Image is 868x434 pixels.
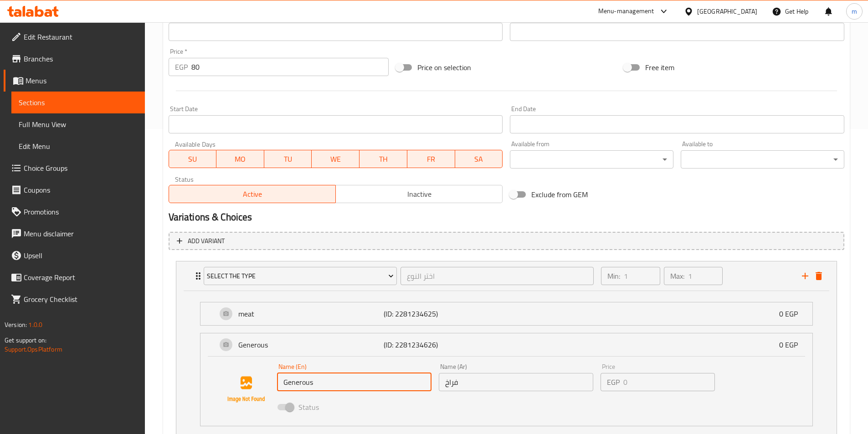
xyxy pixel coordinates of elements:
a: Choice Groups [4,157,145,179]
a: Upsell [4,245,145,266]
button: TU [264,150,312,168]
span: Exclude from GEM [531,189,588,200]
span: Branches [24,53,138,64]
div: ​ [681,150,844,168]
span: Price on selection [417,62,471,73]
a: Full Menu View [11,113,145,135]
div: Expand [200,302,812,325]
span: FR [411,153,452,166]
span: Choice Groups [24,163,138,174]
span: m [852,6,857,16]
p: 0 EGP [779,308,805,319]
button: SA [455,150,503,168]
span: Inactive [339,188,499,201]
div: [GEOGRAPHIC_DATA] [697,6,757,16]
a: Edit Menu [11,135,145,157]
span: Upsell [24,250,138,261]
span: Menu disclaimer [24,228,138,239]
span: Grocery Checklist [24,294,138,305]
input: Please enter price [623,373,715,391]
input: Enter name En [277,373,431,391]
span: Coverage Report [24,272,138,283]
a: Coverage Report [4,266,145,288]
h2: Variations & Choices [169,210,844,224]
button: Add variant [169,232,844,250]
span: Status [298,402,319,413]
div: Expand [176,261,837,291]
span: Sections [19,97,138,108]
p: Max: [670,271,684,281]
button: Active [169,185,336,203]
img: Generous [217,360,275,419]
a: Edit Restaurant [4,26,145,48]
a: Sections [11,92,145,113]
button: SU [169,150,217,168]
span: Add variant [188,235,225,247]
p: 0 EGP [779,339,805,350]
p: (ID: 2281234625) [384,308,481,319]
span: Free item [645,62,674,73]
p: EGP [607,377,620,388]
p: meat [238,308,384,319]
span: TU [268,153,308,166]
input: Please enter product barcode [169,23,503,41]
span: Version: [5,319,27,331]
p: EGP [175,61,188,72]
button: FR [407,150,455,168]
span: WE [315,153,356,166]
button: TH [360,150,407,168]
input: Please enter product sku [510,23,844,41]
button: Select the type [204,267,397,285]
a: Branches [4,48,145,70]
span: Coupons [24,184,138,195]
span: Full Menu View [19,119,138,130]
button: add [798,269,812,283]
a: Menu disclaimer [4,223,145,245]
span: Menus [26,75,138,86]
button: Inactive [335,185,503,203]
span: Active [173,188,332,201]
a: Coupons [4,179,145,201]
button: WE [312,150,360,168]
span: Select the type [207,271,394,282]
span: Promotions [24,206,138,217]
span: MO [220,153,261,166]
span: Get support on: [5,334,46,346]
button: delete [812,269,826,283]
a: Support.OpsPlatform [5,343,62,355]
span: SU [173,153,213,166]
input: Enter name Ar [439,373,593,391]
p: Generous [238,339,384,350]
div: Expand [200,333,812,356]
span: Edit Menu [19,141,138,152]
input: Please enter price [191,58,389,76]
a: Menus [4,70,145,92]
div: Menu-management [598,6,654,17]
span: TH [363,153,404,166]
span: SA [459,153,499,166]
span: Edit Restaurant [24,31,138,42]
button: MO [216,150,264,168]
span: 1.0.0 [28,319,42,331]
div: ​ [510,150,673,168]
a: Promotions [4,201,145,223]
p: Min: [607,271,620,281]
a: Grocery Checklist [4,288,145,310]
p: (ID: 2281234626) [384,339,481,350]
